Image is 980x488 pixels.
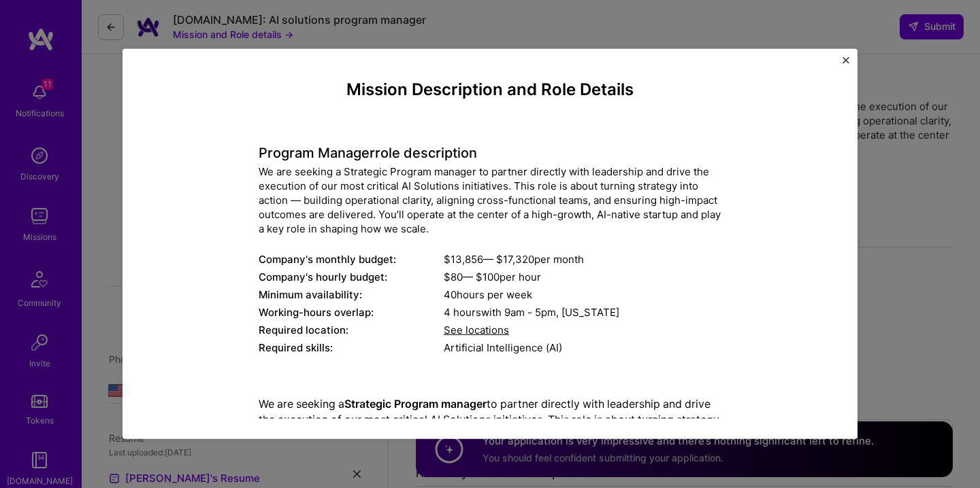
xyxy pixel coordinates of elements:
div: $ 13,856 — $ 17,320 per month [444,252,721,266]
div: Company's monthly budget: [259,252,444,266]
div: 40 hours per week [444,287,721,302]
strong: Strategic Program manager [344,397,487,411]
h4: Program Manager role description [259,145,721,161]
p: We are seeking a to partner directly with leadership and drive the execution of our most critical... [259,396,721,472]
div: Required skills: [259,341,444,355]
span: 9am - 5pm , [502,306,561,319]
div: Company's hourly budget: [259,270,444,284]
div: We are seeking a Strategic Program manager to partner directly with leadership and drive the exec... [259,164,721,236]
div: Minimum availability: [259,287,444,302]
div: Required location: [259,323,444,337]
span: See locations [444,324,509,336]
div: 4 hours with [US_STATE] [444,305,721,319]
div: Working-hours overlap: [259,305,444,319]
button: Close [843,57,849,71]
div: Artificial Intelligence (AI) [444,341,721,355]
h4: Mission Description and Role Details [259,80,721,100]
div: $ 80 — $ 100 per hour [444,270,721,284]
